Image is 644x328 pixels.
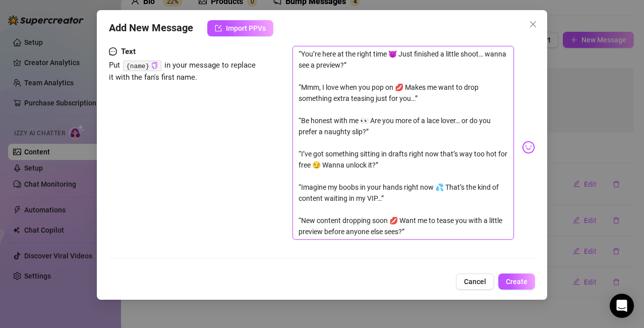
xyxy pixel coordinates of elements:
span: import [215,25,222,32]
span: Cancel [464,278,486,286]
img: svg%3e [522,141,535,154]
span: Create [506,278,528,286]
button: Import PPVs [207,20,273,36]
code: {name} [123,61,161,71]
textarea: “You’re here at the right time 😈 Just finished a little shoot… wanna see a preview?” “Mmm, I love... [292,46,514,240]
span: copy [151,62,158,69]
span: close [529,20,537,28]
span: Import PPVs [226,24,266,32]
span: Close [525,20,541,28]
button: Click to Copy [151,62,158,69]
strong: Text [121,47,136,56]
button: Cancel [456,274,494,290]
div: Open Intercom Messenger [610,294,634,318]
span: Add New Message [109,20,193,36]
span: message [109,46,117,58]
span: Put in your message to replace it with the fan's first name. [109,61,256,82]
button: Create [498,274,535,290]
button: Close [525,16,541,32]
